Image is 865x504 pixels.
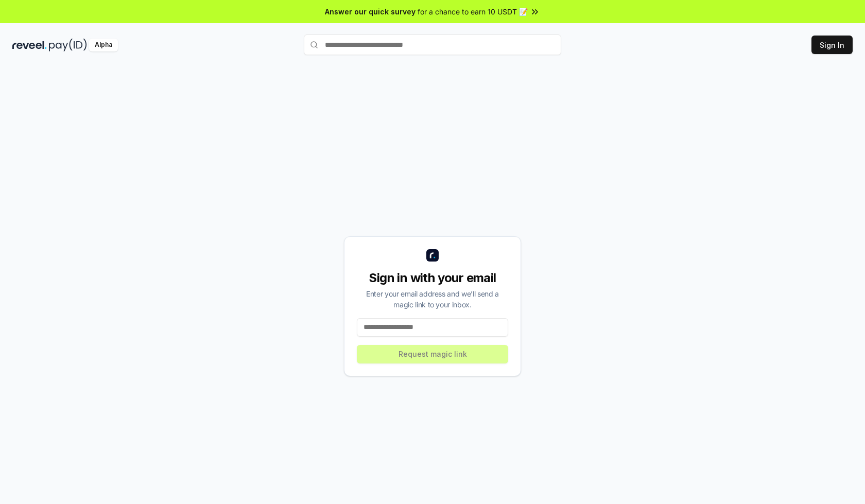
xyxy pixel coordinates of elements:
[811,36,853,54] button: Sign In
[357,288,508,310] div: Enter your email address and we’ll send a magic link to your inbox.
[49,39,87,51] img: pay_id
[89,39,118,51] div: Alpha
[426,249,439,262] img: logo_small
[418,6,528,17] span: for a chance to earn 10 USDT 📝
[357,270,508,286] div: Sign in with your email
[12,39,47,51] img: reveel_dark
[325,6,416,17] span: Answer our quick survey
